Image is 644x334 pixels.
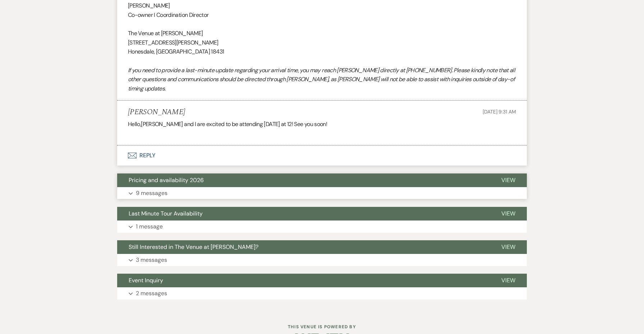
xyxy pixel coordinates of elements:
[490,274,527,287] button: View
[501,277,515,284] span: View
[501,176,515,184] span: View
[490,240,527,254] button: View
[128,108,185,117] h5: [PERSON_NAME]
[117,207,490,221] button: Last Minute Tour Availability
[117,274,490,287] button: Event Inquiry
[117,254,527,266] button: 3 messages
[490,173,527,187] button: View
[128,29,516,38] p: The Venue at [PERSON_NAME]
[490,207,527,221] button: View
[136,289,167,298] p: 2 messages
[128,10,516,20] p: Co-owner I Coordination Director
[117,145,527,166] button: Reply
[501,243,515,251] span: View
[117,287,527,300] button: 2 messages
[117,187,527,199] button: 9 messages
[117,221,527,233] button: 1 message
[129,277,163,284] span: Event Inquiry
[117,173,490,187] button: Pricing and availability 2026
[128,38,516,47] p: [STREET_ADDRESS][PERSON_NAME]
[128,47,516,56] p: Honesdale, [GEOGRAPHIC_DATA] 18431
[136,222,163,231] p: 1 message
[501,210,515,217] span: View
[129,243,258,251] span: Still Interested in The Venue at [PERSON_NAME]?
[136,189,167,198] p: 9 messages
[117,240,490,254] button: Still Interested in The Venue at [PERSON_NAME]?
[136,255,167,265] p: 3 messages
[128,120,516,138] div: Hello,[PERSON_NAME] and I are excited to be attending [DATE] at 12! See you soon!
[129,210,203,217] span: Last Minute Tour Availability
[483,108,516,115] span: [DATE] 9:31 AM
[129,176,204,184] span: Pricing and availability 2026
[128,66,515,92] em: If you need to provide a last-minute update regarding your arrival time, you may reach [PERSON_NA...
[128,1,516,10] p: [PERSON_NAME]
